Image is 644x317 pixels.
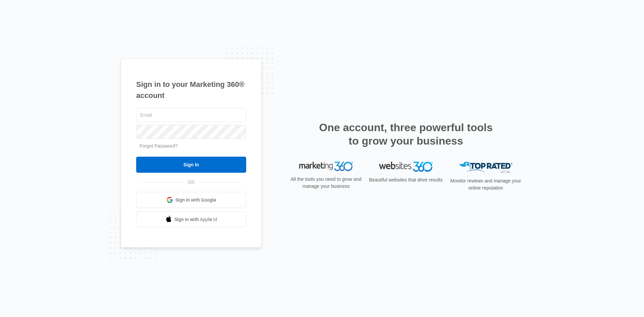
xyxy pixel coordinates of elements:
[459,162,513,173] img: Top Rated Local
[140,143,178,149] a: Forgot Password?
[317,121,495,148] h2: One account, three powerful tools to grow your business
[136,157,246,173] input: Sign In
[379,162,433,171] img: Websites 360
[136,108,246,122] input: Email
[288,176,364,190] p: All the tools you need to grow and manage your business
[299,162,353,171] img: Marketing 360
[136,79,246,101] h1: Sign in to your Marketing 360® account
[174,216,217,223] span: Sign in with Apple Id
[175,197,216,204] span: Sign in with Google
[136,192,246,208] a: Sign in with Google
[136,211,246,227] a: Sign in with Apple Id
[368,176,443,183] p: Beautiful websites that drive results
[183,179,200,186] span: OR
[448,177,523,192] p: Monitor reviews and manage your online reputation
